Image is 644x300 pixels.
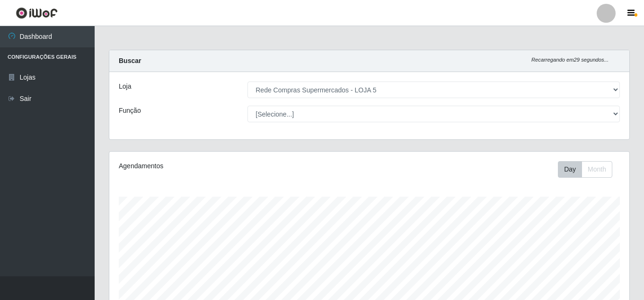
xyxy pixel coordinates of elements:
[119,161,319,171] div: Agendamentos
[531,57,609,63] i: Recarregando em 29 segundos...
[558,161,582,178] button: Day
[119,82,131,91] label: Loja
[558,161,612,178] div: First group
[16,7,58,19] img: CoreUI Logo
[558,161,620,178] div: Toolbar with button groups
[119,106,141,116] label: Função
[582,161,612,178] button: Month
[119,57,141,64] strong: Buscar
